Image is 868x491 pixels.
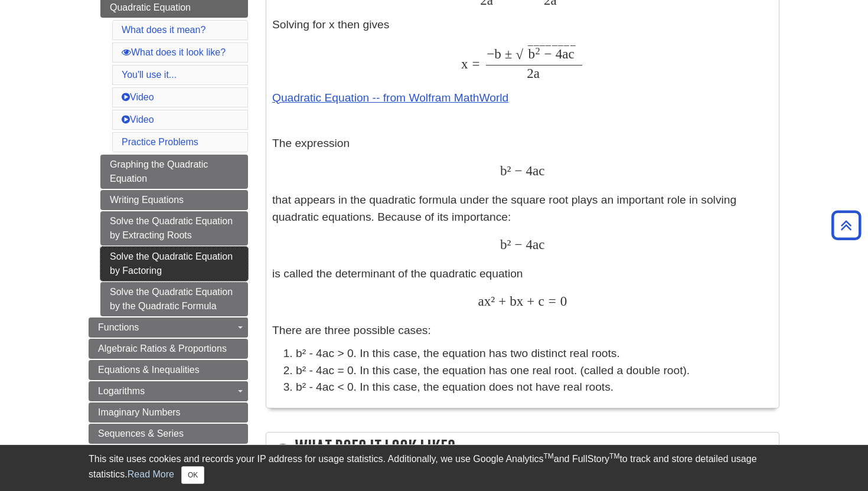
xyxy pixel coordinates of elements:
span: x [461,56,468,71]
span: b [500,163,507,178]
span: 2 [536,45,540,57]
span: ² [507,163,511,178]
span: 4 [552,46,563,61]
a: Writing Equations [100,190,248,210]
div: This site uses cookies and records your IP address for usage statistics. Additionally, we use Goo... [89,452,779,484]
a: Solve the Quadratic Equation by Factoring [100,247,248,281]
span: x [517,293,524,309]
span: Sequences & Series [98,428,184,438]
a: Video [122,114,154,125]
a: You'll use it... [122,70,177,80]
span: = [544,293,556,309]
span: Equations & Inequalities [98,365,200,375]
span: 0 [556,293,567,309]
span: a [533,237,539,252]
span: c [534,293,544,309]
span: − [511,237,522,252]
span: c [539,163,544,178]
span: a [478,293,484,309]
span: 4 [522,237,533,252]
span: b [506,293,517,309]
a: Quadratic Equation -- from Wolfram MathWorld [272,91,508,104]
span: + [495,293,506,309]
li: b² - 4ac = 0. In this case, the equation has one real root. (called a double root). [296,362,773,379]
span: Logarithms [98,386,145,396]
p: There are three possible cases: [272,322,773,339]
span: Imaginary Numbers [98,407,181,417]
span: √ [515,47,523,62]
a: Imaginary Numbers [89,402,248,423]
a: Graphing the Quadratic Equation [100,155,248,189]
span: a [562,46,568,61]
span: − [487,46,494,61]
a: Solve the Quadratic Equation by Extracting Roots [100,211,248,245]
span: = [468,56,480,71]
a: Read More [128,469,174,479]
a: Back to Top [827,217,865,233]
span: ² [491,293,495,309]
span: a [533,163,539,178]
span: ± [501,46,513,61]
li: b² - 4ac > 0. In this case, the equation has two distinct real roots. [296,345,773,362]
a: What does it look like? [122,47,226,57]
li: b² - 4ac < 0. In this case, the equation does not have real roots. [296,379,773,396]
a: Solve the Quadratic Equation by the Quadratic Formula [100,282,248,316]
a: Sequences & Series [89,424,248,444]
a: What does it mean? [122,25,205,35]
a: Logarithms [89,381,248,401]
span: x [484,293,491,309]
a: Algebraic Ratios & Proportions [89,339,248,359]
span: Functions [98,322,139,332]
span: c [568,46,574,61]
a: Functions [89,317,248,338]
a: Practice Problems [122,137,198,147]
button: Close [181,466,204,484]
a: Equations & Inequalities [89,360,248,380]
sup: TM [609,452,619,460]
span: + [523,293,534,309]
sup: TM [543,452,553,460]
span: 4 [522,163,533,178]
span: b [528,46,536,61]
span: b [500,237,507,252]
span: a [534,66,540,81]
span: b [494,46,501,61]
h2: What does it look like? [266,433,779,466]
span: − [511,163,522,178]
span: − [541,46,552,61]
span: c [539,237,544,252]
a: Video [122,92,154,102]
span: ² [507,237,511,252]
span: Algebraic Ratios & Proportions [98,343,227,353]
p: The expression that appears in the quadratic formula under the square root plays an important rol... [272,135,773,311]
span: 2 [527,66,534,81]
